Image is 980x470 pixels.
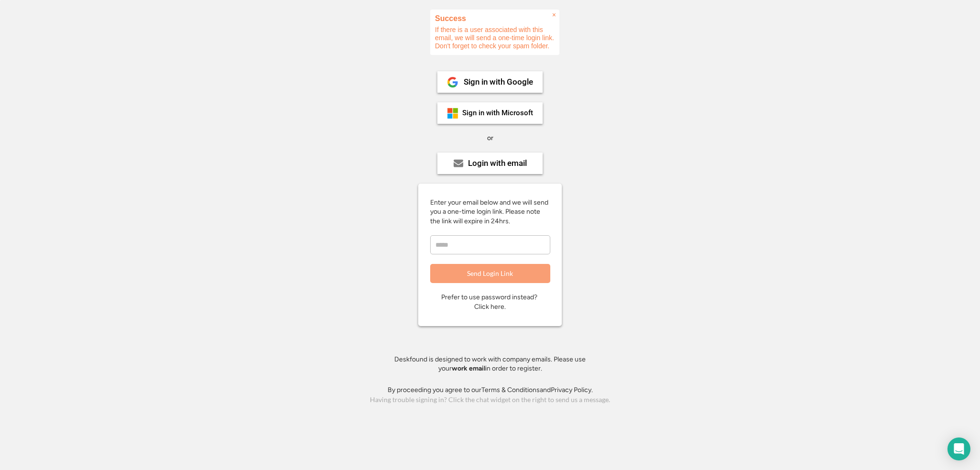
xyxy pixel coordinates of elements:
[382,355,598,373] div: Deskfound is designed to work with company emails. Please use your in order to register.
[551,386,593,394] a: Privacy Policy.
[481,386,540,394] a: Terms & Conditions
[430,264,550,283] button: Send Login Link
[447,77,458,88] img: 1024px-Google__G__Logo.svg.png
[464,78,533,86] div: Sign in with Google
[435,14,555,22] h2: Success
[947,437,970,460] div: Open Intercom Messenger
[441,293,539,311] div: Prefer to use password instead? Click here.
[430,198,550,226] div: Enter your email below and we will send you a one-time login link. Please note the link will expi...
[468,159,527,167] div: Login with email
[552,11,556,19] span: ×
[487,133,493,143] div: or
[388,385,593,395] div: By proceeding you agree to our and
[452,364,485,372] strong: work email
[430,10,559,55] div: If there is a user associated with this email, we will send a one-time login link. Don't forget t...
[447,108,458,119] img: ms-symbollockup_mssymbol_19.png
[462,109,533,117] div: Sign in with Microsoft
